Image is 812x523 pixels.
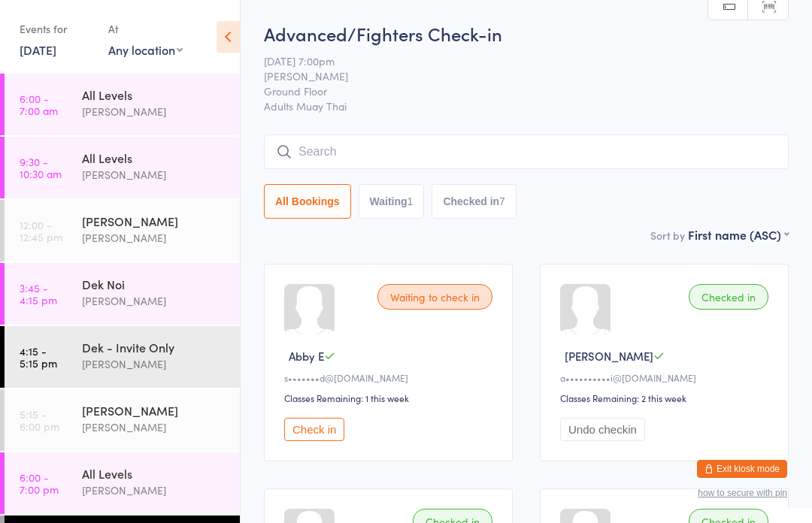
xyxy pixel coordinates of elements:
[5,326,240,388] a: 4:15 -5:15 pmDek - Invite Only[PERSON_NAME]
[359,184,425,219] button: Waiting1
[560,371,773,384] div: a••••••••••i@[DOMAIN_NAME]
[82,339,227,355] div: Dek - Invite Only
[5,137,240,198] a: 9:30 -10:30 amAll Levels[PERSON_NAME]
[82,86,227,103] div: All Levels
[5,263,240,325] a: 3:45 -4:15 pmDek Noi[PERSON_NAME]
[688,226,789,243] div: First name (ASC)
[20,41,56,58] a: [DATE]
[499,195,505,207] div: 7
[264,135,789,169] input: Search
[264,68,765,83] span: [PERSON_NAME]
[20,17,93,41] div: Events for
[5,200,240,261] a: 12:00 -12:45 pm[PERSON_NAME][PERSON_NAME]
[20,282,57,306] time: 3:45 - 4:15 pm
[108,41,183,58] div: Any location
[264,184,351,219] button: All Bookings
[82,276,227,292] div: Dek Noi
[82,103,227,120] div: [PERSON_NAME]
[20,345,57,369] time: 4:15 - 5:15 pm
[82,229,227,246] div: [PERSON_NAME]
[377,284,492,310] div: Waiting to check in
[289,348,324,364] span: Abby E
[264,98,789,113] span: Adults Muay Thai
[689,284,768,310] div: Checked in
[20,156,62,180] time: 9:30 - 10:30 am
[5,74,240,135] a: 6:00 -7:00 amAll Levels[PERSON_NAME]
[20,471,59,495] time: 6:00 - 7:00 pm
[82,355,227,373] div: [PERSON_NAME]
[284,418,344,441] button: Check in
[697,460,787,478] button: Exit kiosk mode
[20,92,58,116] time: 6:00 - 7:00 am
[560,418,645,441] button: Undo checkin
[5,389,240,451] a: 5:15 -6:00 pm[PERSON_NAME][PERSON_NAME]
[560,391,773,404] div: Classes Remaining: 2 this week
[408,195,414,207] div: 1
[82,213,227,229] div: [PERSON_NAME]
[82,166,227,183] div: [PERSON_NAME]
[264,53,765,68] span: [DATE] 7:00pm
[82,150,227,166] div: All Levels
[565,348,653,364] span: [PERSON_NAME]
[20,219,62,243] time: 12:00 - 12:45 pm
[284,391,497,404] div: Classes Remaining: 1 this week
[264,21,789,46] h2: Advanced/Fighters Check-in
[698,488,787,498] button: how to secure with pin
[284,371,497,384] div: s•••••••d@[DOMAIN_NAME]
[264,83,765,98] span: Ground Floor
[20,408,59,432] time: 5:15 - 6:00 pm
[82,465,227,482] div: All Levels
[108,17,183,41] div: At
[82,482,227,499] div: [PERSON_NAME]
[82,419,227,436] div: [PERSON_NAME]
[650,228,685,243] label: Sort by
[5,452,240,514] a: 6:00 -7:00 pmAll Levels[PERSON_NAME]
[432,184,517,219] button: Checked in7
[82,402,227,419] div: [PERSON_NAME]
[82,292,227,310] div: [PERSON_NAME]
